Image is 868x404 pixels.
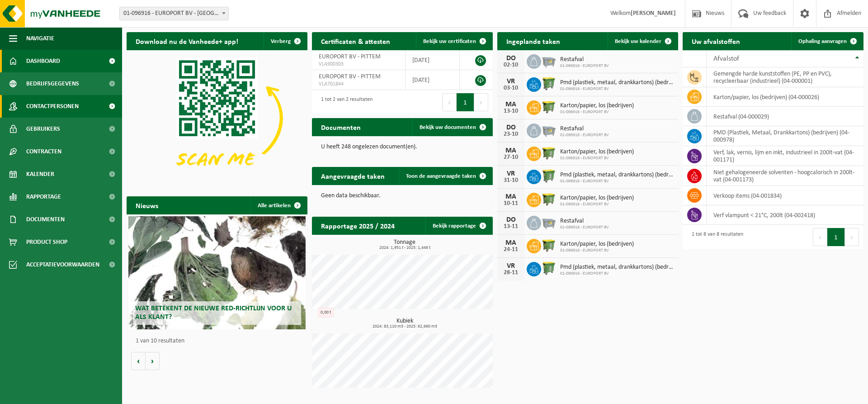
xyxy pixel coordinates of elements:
[560,156,634,161] span: 01-096916 - EUROPORT BV
[502,124,520,131] div: DO
[560,218,609,225] span: Restafval
[319,53,381,60] span: EUROPORT BV - PITTEM
[541,145,557,161] img: WB-1100-HPE-GN-50
[321,193,484,199] p: Geen data beschikbaar.
[502,55,520,62] div: DO
[406,70,460,90] td: [DATE]
[502,62,520,68] div: 02-10
[560,202,634,207] span: 01-096916 - EUROPORT BV
[502,170,520,177] div: VR
[319,61,398,68] span: VLA900303
[474,93,488,111] button: Next
[271,38,291,44] span: Verberg
[798,38,847,44] span: Ophaling aanvragen
[26,72,79,95] span: Bedrijfsgegevens
[541,238,557,253] img: WB-1100-HPE-GN-50
[502,177,520,184] div: 31-10
[131,352,146,370] button: Vorige
[318,308,334,318] div: 0,00 t
[457,93,474,111] button: 1
[560,225,609,230] span: 01-096916 - EUROPORT BV
[707,67,863,87] td: gemengde harde kunststoffen (PE, PP en PVC), recycleerbaar (industrieel) (04-000001)
[416,32,492,50] a: Bekijk uw certificaten
[631,10,676,17] strong: [PERSON_NAME]
[321,144,484,150] p: U heeft 248 ongelezen document(en).
[412,118,492,136] a: Bekijk uw documenten
[26,95,79,118] span: Contactpersonen
[135,305,292,321] span: Wat betekent de nieuwe RED-richtlijn voor u als klant?
[312,217,404,234] h2: Rapportage 2025 / 2024
[791,32,863,50] a: Ophaling aanvragen
[541,53,557,68] img: WB-2500-GAL-GY-01
[26,27,54,50] span: Navigatie
[707,205,863,225] td: verf vlampunt < 21°C, 200lt (04-002418)
[146,352,160,370] button: Volgende
[497,32,569,50] h2: Ingeplande taken
[316,324,493,329] span: 2024: 83,110 m3 - 2025: 62,660 m3
[707,166,863,186] td: niet gehalogeneerde solventen - hoogcalorisch in 200lt-vat (04-001173)
[312,167,394,185] h2: Aangevraagde taken
[560,148,634,156] span: Karton/papier, los (bedrijven)
[541,122,557,138] img: WB-2500-GAL-GY-01
[560,195,634,202] span: Karton/papier, los (bedrijven)
[541,76,557,91] img: WB-0770-HPE-GN-50
[502,101,520,108] div: MA
[845,228,859,246] button: Next
[26,231,67,253] span: Product Shop
[127,32,247,50] h2: Download nu de Vanheede+ app!
[827,228,845,246] button: 1
[423,38,476,44] span: Bekijk uw certificaten
[541,214,557,230] img: WB-2500-GAL-GY-01
[541,191,557,207] img: WB-1100-HPE-GN-50
[502,262,520,270] div: VR
[319,81,398,88] span: VLA701844
[128,216,306,329] a: Wat betekent de nieuwe RED-richtlijn voor u als klant?
[813,228,827,246] button: Previous
[541,261,557,276] img: WB-0770-HPE-GN-50
[541,168,557,184] img: WB-0770-HPE-GN-50
[502,216,520,223] div: DO
[420,124,476,130] span: Bekijk uw documenten
[560,102,634,109] span: Karton/papier, los (bedrijven)
[683,32,749,50] h2: Uw afvalstoffen
[502,78,520,85] div: VR
[312,118,370,136] h2: Documenten
[406,173,476,179] span: Toon de aangevraagde taken
[26,50,60,72] span: Dashboard
[120,7,228,20] span: 01-096916 - EUROPORT BV - PITTEM
[560,241,634,248] span: Karton/papier, los (bedrijven)
[502,108,520,114] div: 13-10
[406,50,460,70] td: [DATE]
[707,146,863,166] td: verf, lak, vernis, lijm en inkt, industrieel in 200lt-vat (04-001171)
[316,318,493,329] h3: Kubiek
[560,264,674,271] span: Pmd (plastiek, metaal, drankkartons) (bedrijven)
[608,32,677,50] a: Bekijk uw kalender
[560,86,674,92] span: 01-096916 - EUROPORT BV
[707,126,863,146] td: PMD (Plastiek, Metaal, Drankkartons) (bedrijven) (04-000978)
[502,247,520,253] div: 24-11
[560,271,674,276] span: 01-096916 - EUROPORT BV
[26,140,61,163] span: Contracten
[316,92,373,112] div: 1 tot 2 van 2 resultaten
[707,87,863,107] td: karton/papier, los (bedrijven) (04-000026)
[26,163,54,185] span: Kalender
[502,223,520,230] div: 13-11
[26,208,65,231] span: Documenten
[502,85,520,91] div: 03-10
[26,185,61,208] span: Rapportage
[319,73,381,80] span: EUROPORT BV - PITTEM
[312,32,399,50] h2: Certificaten & attesten
[560,109,634,115] span: 01-096916 - EUROPORT BV
[560,248,634,253] span: 01-096916 - EUROPORT BV
[713,55,739,62] span: Afvalstof
[250,196,307,214] a: Alle artikelen
[502,131,520,138] div: 23-10
[560,63,609,69] span: 01-096916 - EUROPORT BV
[560,56,609,63] span: Restafval
[615,38,661,44] span: Bekijk uw kalender
[264,32,307,50] button: Verberg
[316,239,493,250] h3: Tonnage
[560,171,674,179] span: Pmd (plastiek, metaal, drankkartons) (bedrijven)
[127,50,307,186] img: Download de VHEPlus App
